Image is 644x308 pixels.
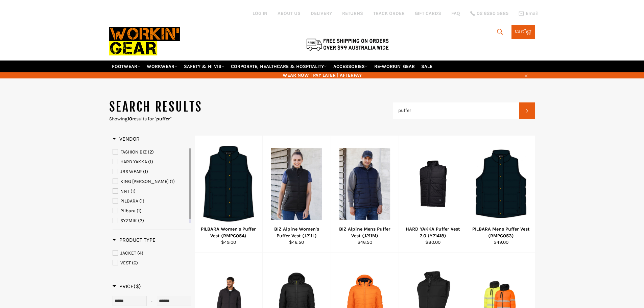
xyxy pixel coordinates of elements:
a: FOOTWEAR [109,61,143,72]
span: Pilbara [120,208,136,214]
span: VEST [120,260,131,266]
a: PILBARA Mens Puffer Vest (RMPC053)PILBARA Mens Puffer Vest (RMPC053)$49.00 [467,136,535,253]
input: Min Price [113,296,147,306]
a: DELIVERY [311,10,332,17]
div: PILBARA Mens Puffer Vest (RMPC053) [471,226,531,239]
span: JACKET [120,250,136,256]
span: (2) [148,149,154,155]
div: BIZ Alpine Mens Puffer Vest (J211M) [335,226,395,239]
input: Search [393,102,520,119]
a: FASHION BIZ [113,148,188,156]
a: JBS WEAR [113,168,188,175]
div: HARD YAKKA Puffer Vest 2.0 (Y21418) [403,226,463,239]
a: Pilbara [113,207,188,215]
span: (1) [148,159,153,165]
a: GIFT CARDS [415,10,441,17]
a: HARD YAKKA [113,158,188,166]
a: NNT [113,188,188,195]
a: PILBARA [113,197,188,205]
a: Log in [253,10,267,16]
a: RE-WORKIN' GEAR [372,61,418,72]
a: ACCESSORIES [331,61,371,72]
a: ABOUT US [278,10,301,17]
img: Workin Gear leaders in Workwear, Safety Boots, PPE, Uniforms. Australia's No.1 in Workwear [109,22,180,60]
a: TRACK ORDER [373,10,405,17]
span: (1) [139,198,144,204]
strong: puffer [156,116,170,122]
a: CORPORATE, HEALTHCARE & HOSPITALITY [228,61,330,72]
a: RETURNS [342,10,363,17]
span: JBS WEAR [120,169,142,174]
span: SYZMIK [120,218,137,223]
a: SAFETY & HI VIS [181,61,227,72]
span: (4) [137,250,143,256]
span: (2) [138,218,144,223]
a: FAQ [451,10,460,17]
a: Email [519,11,539,16]
a: Cart [511,25,535,39]
h3: Price($) [113,283,141,290]
span: PILBARA [120,198,138,204]
a: BIZ Alpine Women's Puffer Vest (J211L)BIZ Alpine Women's Puffer Vest (J211L)$46.50 [262,136,331,253]
span: ($) [134,283,141,289]
a: HARD YAKKA Puffer Vest 2.0 (Y21418)HARD YAKKA Puffer Vest 2.0 (Y21418)$80.00 [399,136,467,253]
span: NNT [120,188,129,194]
a: SALE [419,61,435,72]
div: PILBARA Women's Puffer Vest (RMPC054) [199,226,258,239]
span: (6) [132,260,138,266]
strong: 10 [127,116,132,122]
h3: Vendor [113,136,140,142]
span: (1) [137,208,142,214]
span: Email [526,11,539,16]
span: KING [PERSON_NAME] [120,179,169,184]
a: 02 6280 5885 [470,11,508,16]
a: KING GEE [113,178,188,185]
span: Price [113,283,141,289]
a: SYZMIK [113,217,188,224]
span: HARD YAKKA [120,159,147,165]
span: (1) [130,188,136,194]
a: JACKET [113,250,191,257]
div: - [147,296,157,308]
span: WEAR NOW | PAY LATER | AFTERPAY [109,72,535,78]
span: FASHION BIZ [120,149,147,155]
a: WORKWEAR [144,61,180,72]
div: BIZ Alpine Women's Puffer Vest (J211L) [267,226,327,239]
span: (1) [143,169,148,174]
p: Showing results for " " [109,116,393,122]
input: Max Price [157,296,191,306]
h1: Search results [109,99,393,116]
a: PILBARA Women's Puffer Vest (RMPC054)PILBARA Women's Puffer Vest (RMPC054)$49.00 [194,136,263,253]
a: VEST [113,259,191,267]
a: BIZ Alpine Mens Puffer Vest (J211M)BIZ Alpine Mens Puffer Vest (J211M)$46.50 [331,136,399,253]
h3: Product Type [113,237,156,243]
span: 02 6280 5885 [477,11,508,16]
img: Flat $9.95 shipping Australia wide [305,37,390,51]
span: (1) [170,179,175,184]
